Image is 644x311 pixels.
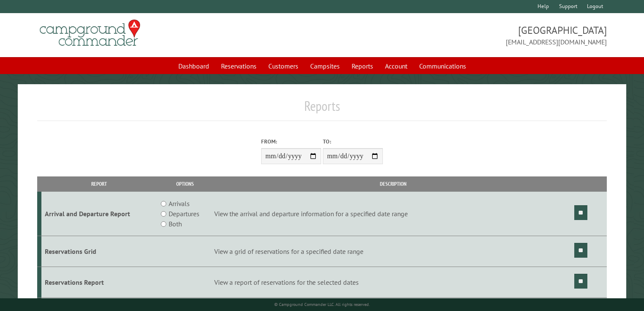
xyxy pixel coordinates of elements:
td: Arrival and Departure Report [41,192,157,236]
h1: Reports [37,98,607,121]
label: Departures [169,209,199,219]
a: Customers [263,58,303,74]
img: Campground Commander [37,17,143,50]
a: Reports [347,58,378,74]
span: [GEOGRAPHIC_DATA] [EMAIL_ADDRESS][DOMAIN_NAME] [322,23,607,47]
a: Reservations [216,58,262,74]
label: Both [169,219,182,229]
th: Report [41,176,157,191]
td: Reservations Report [41,267,157,297]
th: Options [157,176,213,191]
td: View a grid of reservations for a specified date range [213,236,573,267]
a: Account [380,58,412,74]
a: Campsites [305,58,345,74]
label: From: [261,138,321,146]
td: Reservations Grid [41,236,157,267]
a: Dashboard [173,58,214,74]
th: Description [213,176,573,191]
label: Arrivals [169,198,190,209]
a: Communications [414,58,471,74]
td: View the arrival and departure information for a specified date range [213,192,573,236]
label: To: [323,138,383,146]
small: © Campground Commander LLC. All rights reserved. [274,302,370,307]
td: View a report of reservations for the selected dates [213,267,573,297]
